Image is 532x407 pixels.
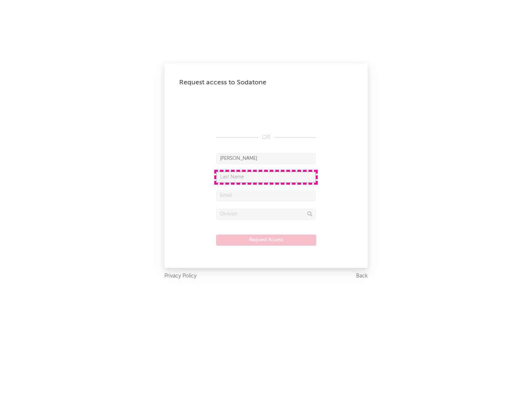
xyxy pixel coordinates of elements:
input: Last Name [216,172,316,183]
input: Division [216,209,316,220]
input: First Name [216,153,316,164]
button: Request Access [216,235,316,246]
div: OR [216,133,316,142]
a: Privacy Policy [164,272,197,281]
input: Email [216,190,316,201]
div: Request access to Sodatone [179,78,353,87]
a: Back [356,272,368,281]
